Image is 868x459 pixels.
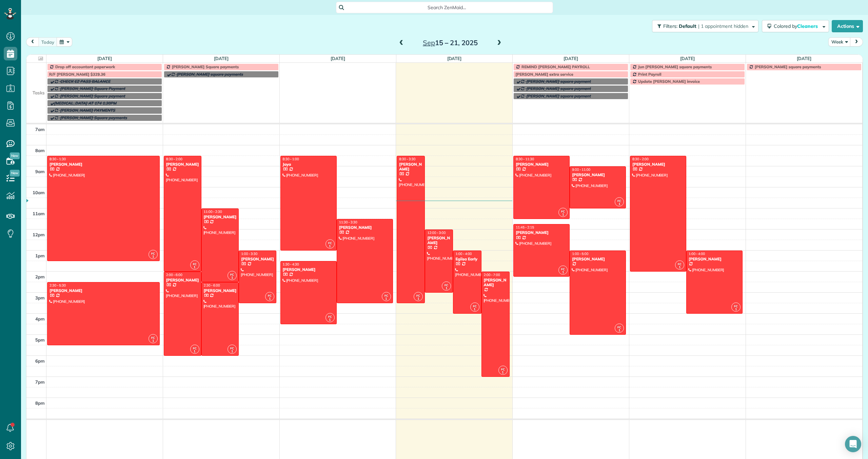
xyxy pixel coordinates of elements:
[445,283,448,287] span: FC
[615,327,624,334] small: 1
[166,273,182,277] span: 2:00 - 6:00
[447,56,462,61] a: [DATE]
[38,37,57,47] button: today
[326,317,334,323] small: 1
[60,93,125,98] span: [PERSON_NAME] Square payment
[850,37,863,47] button: next
[35,274,45,279] span: 2pm
[382,296,391,302] small: 1
[638,72,662,77] span: Print Payroll
[166,162,199,167] div: [PERSON_NAME]
[399,157,415,161] span: 8:30 - 3:30
[172,64,239,69] span: [PERSON_NAME] Square payments
[177,72,243,77] span: [PERSON_NAME] square payments
[193,262,197,266] span: FC
[572,257,624,261] div: [PERSON_NAME]
[149,254,157,260] small: 1
[97,56,112,61] a: [DATE]
[638,64,712,69] span: Jun [PERSON_NAME] square payments
[774,23,820,29] span: Colored by
[35,148,45,153] span: 8am
[755,64,821,69] span: [PERSON_NAME] square payments
[60,108,115,113] span: [PERSON_NAME] PAYMENTS
[35,253,45,258] span: 1pm
[54,100,116,106] span: [MEDICAL_DATA] AT 174 1:30PM
[762,20,829,32] button: Colored byCleaners
[282,267,335,272] div: [PERSON_NAME]
[339,220,357,224] span: 11:30 - 3:30
[283,262,299,267] span: 1:30 - 4:30
[501,367,505,371] span: FC
[33,232,45,237] span: 12pm
[35,316,45,322] span: 4pm
[414,296,422,302] small: 1
[442,285,451,292] small: 1
[845,436,861,452] div: Open Intercom Messenger
[797,56,811,61] a: [DATE]
[484,278,508,288] div: [PERSON_NAME]
[328,241,332,245] span: FC
[427,231,446,235] span: 12:00 - 3:00
[572,172,624,177] div: [PERSON_NAME]
[732,306,740,313] small: 1
[26,37,39,47] button: prev
[649,20,758,32] a: Filters: Default | 1 appointment hidden
[455,252,472,256] span: 1:00 - 4:00
[416,294,420,297] span: FC
[689,252,705,256] span: 1:00 - 4:00
[561,267,565,271] span: FC
[698,23,748,29] span: | 1 appointment hidden
[471,306,479,313] small: 1
[60,86,125,91] span: [PERSON_NAME] Square Payment
[734,304,738,308] span: FC
[283,157,299,161] span: 8:30 - 1:00
[214,56,229,61] a: [DATE]
[151,336,155,339] span: FC
[339,225,391,230] div: [PERSON_NAME]
[50,283,66,288] span: 2:30 - 5:30
[516,157,534,161] span: 8:30 - 11:30
[473,304,477,308] span: FC
[203,215,237,219] div: [PERSON_NAME]
[515,230,568,235] div: [PERSON_NAME]
[526,86,591,91] span: [PERSON_NAME] square payment
[638,79,700,84] span: Update [PERSON_NAME] invoice
[10,152,20,159] span: New
[663,23,677,29] span: Filters:
[632,162,684,167] div: [PERSON_NAME]
[10,170,20,177] span: New
[166,157,182,161] span: 8:30 - 2:00
[797,23,819,29] span: Cleaners
[617,199,621,203] span: FC
[384,294,388,297] span: FC
[241,257,274,261] div: [PERSON_NAME]
[49,72,105,77] span: R/F [PERSON_NAME] $329.36
[617,325,621,329] span: FC
[49,162,158,167] div: [PERSON_NAME]
[35,337,45,343] span: 5pm
[33,211,45,216] span: 11am
[408,39,493,47] h2: 15 – 21, 2025
[455,257,479,261] div: Egiisa Early
[55,64,115,69] span: Drop off accountant paperwork
[559,269,567,276] small: 1
[572,167,590,172] span: 9:00 - 11:00
[564,56,578,61] a: [DATE]
[149,338,157,344] small: 1
[331,56,345,61] a: [DATE]
[230,346,234,350] span: FC
[632,157,649,161] span: 8:30 - 2:00
[60,79,110,84] span: CHECK EZ PASS BALANCE
[652,20,758,32] button: Filters: Default | 1 appointment hidden
[499,369,507,376] small: 1
[35,295,45,300] span: 3pm
[559,212,567,218] small: 1
[268,294,272,297] span: FC
[516,225,534,229] span: 11:45 - 2:15
[204,283,220,288] span: 2:30 - 6:00
[191,264,199,271] small: 1
[521,64,590,69] span: REMIND [PERSON_NAME] PAYROLL
[526,93,591,98] span: [PERSON_NAME] square payment
[680,56,695,61] a: [DATE]
[230,273,234,276] span: FC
